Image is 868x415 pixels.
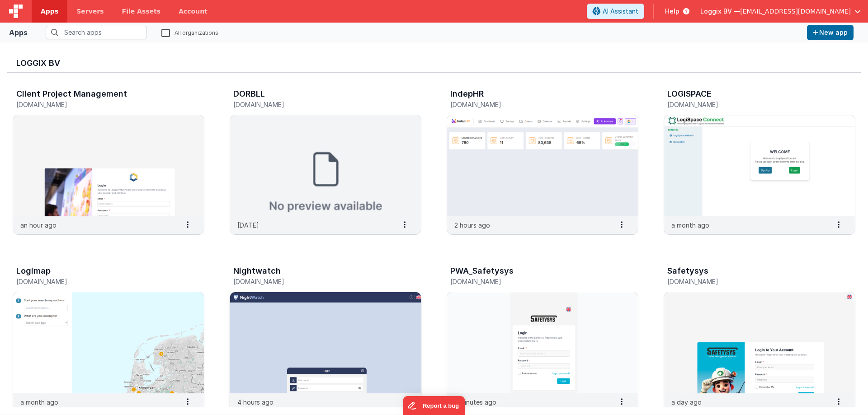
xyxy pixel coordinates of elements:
h5: [DOMAIN_NAME] [667,101,833,108]
h5: [DOMAIN_NAME] [233,101,399,108]
h5: [DOMAIN_NAME] [16,278,182,285]
span: Help [665,7,679,16]
button: AI Assistant [587,4,644,19]
h3: Logimap [16,266,51,275]
label: All organizations [161,28,218,37]
p: 4 hours ago [237,397,274,407]
p: 3 minutes ago [454,397,496,407]
span: Loggix BV — [700,7,740,16]
button: New app [807,25,854,40]
span: AI Assistant [603,7,638,16]
h3: Safetysys [667,266,708,275]
h3: LOGISPACE [667,89,712,98]
p: a day ago [671,397,702,407]
p: a month ago [20,397,58,407]
p: 2 hours ago [454,220,490,230]
iframe: Marker.io feedback button [403,396,465,415]
div: Apps [9,27,28,38]
h5: [DOMAIN_NAME] [450,101,616,108]
h5: [DOMAIN_NAME] [16,101,182,108]
p: [DATE] [237,220,259,230]
h5: [DOMAIN_NAME] [450,278,616,285]
input: Search apps [46,26,147,39]
p: an hour ago [20,220,57,230]
h3: IndepHR [450,89,484,98]
span: Servers [76,7,104,16]
span: [EMAIL_ADDRESS][DOMAIN_NAME] [740,7,851,16]
h3: Client Project Management [16,89,127,98]
span: File Assets [122,7,161,16]
span: Apps [41,7,58,16]
button: Loggix BV — [EMAIL_ADDRESS][DOMAIN_NAME] [700,7,861,16]
h5: [DOMAIN_NAME] [667,278,833,285]
h5: [DOMAIN_NAME] [233,278,399,285]
p: a month ago [671,220,709,230]
h3: Loggix BV [16,59,852,68]
h3: DORBLL [233,89,265,98]
h3: Nightwatch [233,266,281,275]
h3: PWA_Safetysys [450,266,514,275]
